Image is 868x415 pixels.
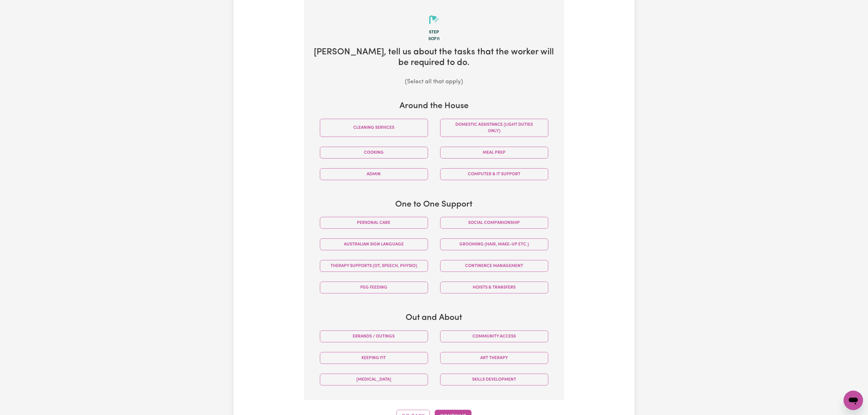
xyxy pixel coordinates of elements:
[320,168,428,180] button: Admin
[314,29,554,36] div: Step
[320,119,428,137] button: Cleaning services
[314,78,554,87] p: (Select all that apply)
[440,168,548,180] button: Computer & IT Support
[314,36,554,43] div: 5 of 11
[440,352,548,364] button: Art therapy
[320,282,428,293] button: PEG feeding
[440,260,548,272] button: Continence management
[440,238,548,250] button: Grooming (hair, make-up etc.)
[320,352,428,364] button: Keeping fit
[440,119,548,137] button: Domestic assistance (light duties only)
[440,374,548,386] button: Skills Development
[440,282,548,293] button: Hoists & transfers
[440,331,548,342] button: Community access
[440,217,548,229] button: Social companionship
[844,391,863,410] iframe: Button to launch messaging window, conversation in progress
[314,101,554,111] h3: Around the House
[314,313,554,323] h3: Out and About
[320,238,428,250] button: Australian Sign Language
[314,47,554,68] h2: [PERSON_NAME] , tell us about the tasks that the worker will be required to do.
[440,147,548,159] button: Meal prep
[320,374,428,386] button: [MEDICAL_DATA]
[320,147,428,159] button: Cooking
[320,217,428,229] button: Personal care
[320,331,428,342] button: Errands / Outings
[320,260,428,272] button: Therapy Supports (OT, speech, physio)
[314,200,554,210] h3: One to One Support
